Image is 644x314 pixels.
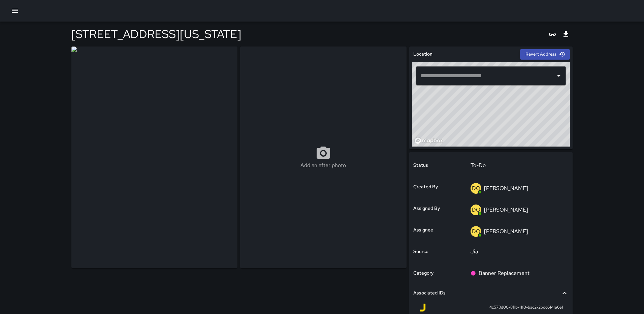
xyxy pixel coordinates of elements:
h6: Location [413,51,432,58]
p: [PERSON_NAME] [484,206,528,213]
p: [PERSON_NAME] [484,228,528,235]
h6: Associated IDs [413,289,446,297]
p: DO [472,184,480,192]
h6: Assigned By [413,205,440,212]
p: Jia [471,248,564,256]
h6: Created By [413,183,438,191]
h4: [STREET_ADDRESS][US_STATE] [71,27,241,41]
p: DO [472,206,480,214]
p: To-Do [471,161,564,169]
h6: Category [413,270,433,277]
button: Revert Address [520,49,570,60]
p: [PERSON_NAME] [484,185,528,192]
div: Associated IDs [413,285,569,301]
button: Copy link [546,28,559,41]
img: request_images%2F67770e30-8f1b-11f0-bac2-2bdc6141e6e1 [71,46,237,268]
button: Open [554,71,563,81]
span: 4c573d00-8f1b-11f0-bac2-2bdc6141e6e1 [489,304,563,311]
p: Add an after photo [300,161,346,169]
p: DO [472,227,480,235]
button: Export [559,28,573,41]
h6: Source [413,248,428,255]
h6: Assignee [413,226,433,234]
h6: Status [413,162,428,169]
p: Banner Replacement [479,269,529,277]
